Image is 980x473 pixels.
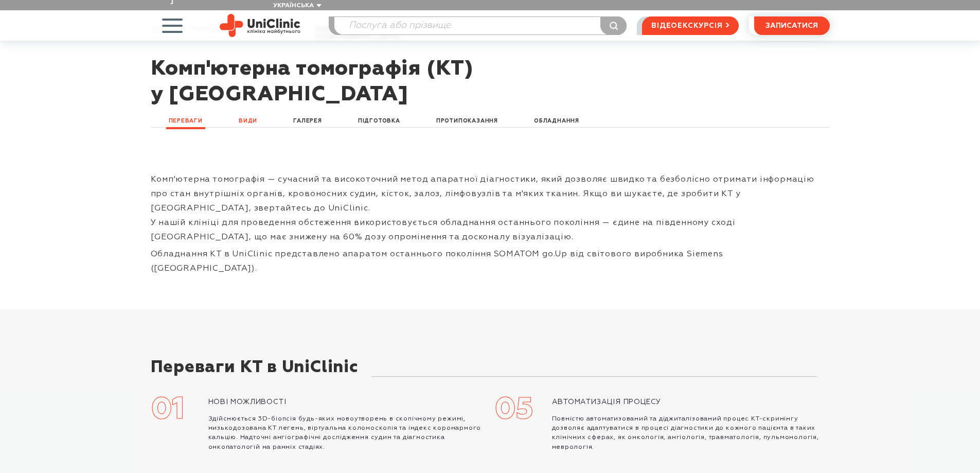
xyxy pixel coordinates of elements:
[552,398,662,406] span: Автоматизація процесу
[236,115,260,127] a: Види
[494,397,552,455] div: 05
[434,115,501,127] a: Протипоказання
[151,247,830,276] p: Обладнання КТ в UniClinic представлено апаратом останнього покоління SOMATOM go.Up від світового ...
[651,17,722,34] span: відеоекскурсія
[166,115,205,127] a: Переваги
[151,56,830,108] h1: Комп'ютерна томографія (КТ) у [GEOGRAPHIC_DATA]
[754,16,830,35] button: записатися
[220,14,300,37] img: Uniclinic
[151,397,208,455] div: 01
[291,115,325,127] a: Галерея
[208,414,486,452] p: Здійснюється 3D-біопсія будь-яких новоутворень в скопічному режимі, низькодозована КТ легень, вір...
[642,16,738,35] a: відеоекскурсія
[531,115,582,127] a: Обладнання
[271,2,322,10] button: Українська
[151,172,830,244] p: Комп'ютерна томографія — сучасний та високоточний метод апаратної діагностики, який дозволяє швид...
[765,22,818,29] span: записатися
[334,17,627,34] input: Послуга або прізвище
[273,3,314,9] span: Українська
[552,414,830,452] p: Повністю автоматизований та діджиталізований процес КТ-скринінгу дозволяє адаптуватися в процесі ...
[355,115,403,127] a: Підготовка
[151,358,359,397] div: Переваги КТ в UniClinic
[208,398,287,406] span: Нові можливості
